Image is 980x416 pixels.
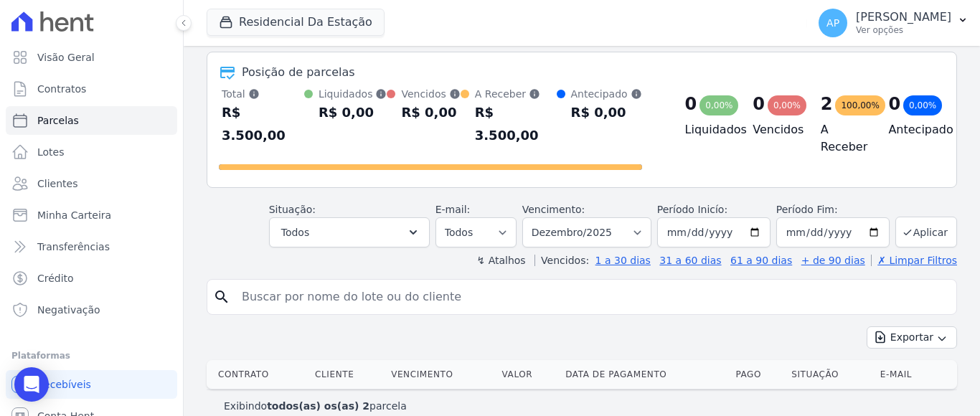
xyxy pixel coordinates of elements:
[37,240,110,254] span: Transferências
[807,3,980,43] button: AP [PERSON_NAME] Ver opções
[476,255,525,266] label: ↯ Atalhos
[319,87,387,101] div: Liquidados
[6,169,177,198] a: Clientes
[6,106,177,135] a: Parcelas
[657,204,727,215] label: Período Inicío:
[269,204,316,215] label: Situação:
[534,255,589,266] label: Vencidos:
[14,367,49,402] div: Open Intercom Messenger
[871,255,957,266] a: ✗ Limpar Filtros
[401,87,460,101] div: Vencidos
[6,75,177,103] a: Contratos
[281,224,309,241] span: Todos
[560,360,730,389] th: Data de Pagamento
[496,360,560,389] th: Valor
[6,43,177,72] a: Visão Geral
[6,138,177,166] a: Lotes
[11,347,171,364] div: Plataformas
[768,95,806,115] div: 0,00%
[856,24,951,36] p: Ver opções
[37,82,86,96] span: Contratos
[475,87,557,101] div: A Receber
[6,370,177,399] a: Recebíveis
[875,360,940,389] th: E-mail
[753,93,765,115] div: 0
[6,232,177,261] a: Transferências
[685,93,697,115] div: 0
[222,87,304,101] div: Total
[385,360,496,389] th: Vencimento
[821,121,866,156] h4: A Receber
[888,93,900,115] div: 0
[659,255,721,266] a: 31 a 60 dias
[730,255,792,266] a: 61 a 90 dias
[233,283,951,311] input: Buscar por nome do lote ou do cliente
[753,121,798,138] h4: Vencidos
[222,101,304,147] div: R$ 3.500,00
[207,9,385,36] button: Residencial Da Estação
[475,101,557,147] div: R$ 3.500,00
[37,303,100,317] span: Negativação
[37,377,91,392] span: Recebíveis
[856,10,951,24] p: [PERSON_NAME]
[37,145,65,159] span: Lotes
[835,95,885,115] div: 100,00%
[888,121,933,138] h4: Antecipado
[595,255,651,266] a: 1 a 30 dias
[309,360,385,389] th: Cliente
[6,264,177,293] a: Crédito
[319,101,387,124] div: R$ 0,00
[776,202,890,217] label: Período Fim:
[821,93,833,115] div: 2
[903,95,942,115] div: 0,00%
[37,50,95,65] span: Visão Geral
[269,217,430,247] button: Todos
[6,201,177,230] a: Minha Carteira
[37,113,79,128] span: Parcelas
[37,271,74,285] span: Crédito
[685,121,730,138] h4: Liquidados
[6,296,177,324] a: Negativação
[224,399,407,413] p: Exibindo parcela
[801,255,865,266] a: + de 90 dias
[37,176,77,191] span: Clientes
[826,18,839,28] span: AP
[267,400,369,412] b: todos(as) os(as) 2
[401,101,460,124] div: R$ 0,00
[207,360,309,389] th: Contrato
[730,360,786,389] th: Pago
[571,101,642,124] div: R$ 0,00
[37,208,111,222] span: Minha Carteira
[435,204,471,215] label: E-mail:
[571,87,642,101] div: Antecipado
[895,217,957,247] button: Aplicar
[522,204,585,215] label: Vencimento:
[867,326,957,349] button: Exportar
[242,64,355,81] div: Posição de parcelas
[213,288,230,306] i: search
[786,360,875,389] th: Situação
[699,95,738,115] div: 0,00%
